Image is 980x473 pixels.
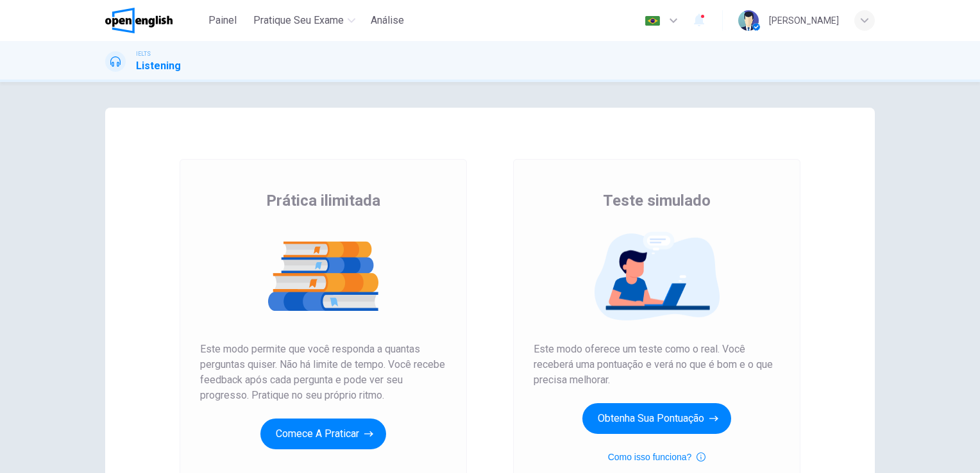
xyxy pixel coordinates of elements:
[202,9,243,32] button: Painel
[366,9,409,32] button: Análise
[105,8,202,33] a: OpenEnglish logo
[645,16,661,26] img: pt
[105,8,173,33] img: OpenEnglish logo
[534,342,780,388] span: Este modo oferece um teste como o real. Você receberá uma pontuação e verá no que é bom e o que p...
[260,419,386,449] button: Comece a praticar
[266,190,380,211] span: Prática ilimitada
[248,9,360,32] button: Pratique seu exame
[371,13,404,28] span: Análise
[769,13,839,28] div: [PERSON_NAME]
[136,49,151,58] span: IELTS
[208,13,237,28] span: Painel
[608,449,706,465] button: Como isso funciona?
[253,13,344,28] span: Pratique seu exame
[582,403,731,434] button: Obtenha sua pontuação
[136,58,181,74] h1: Listening
[200,342,446,403] span: Este modo permite que você responda a quantas perguntas quiser. Não há limite de tempo. Você rece...
[738,10,759,31] img: Profile picture
[603,190,711,211] span: Teste simulado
